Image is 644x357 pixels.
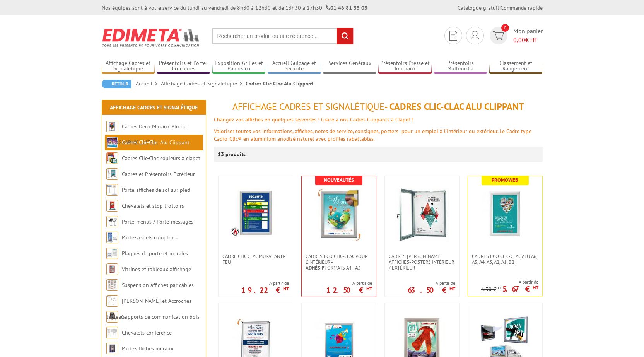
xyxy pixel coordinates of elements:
[212,60,266,73] a: Exposition Grilles et Panneaux
[306,253,372,271] span: Cadres Eco Clic-Clac pour l'intérieur - formats A4 - A3
[492,177,518,183] b: Promoweb
[218,147,247,162] p: 13 produits
[106,263,118,275] img: Vitrines et tableaux affichage
[136,80,161,87] a: Accueil
[326,288,372,292] p: 12.50 €
[110,104,198,111] a: Affichage Cadres et Signalétique
[312,188,366,242] img: Cadres Eco Clic-Clac pour l'intérieur - <strong>Adhésif</strong> formats A4 - A3
[481,279,538,285] span: A partir de
[449,31,457,41] img: devis rapide
[488,27,543,44] a: devis rapide 0 Mon panier 0,00€ HT
[102,4,367,12] div: Nos équipes sont à votre service du lundi au vendredi de 8h30 à 12h30 et de 13h30 à 17h30
[449,285,455,292] sup: HT
[326,280,372,286] span: A partir de
[106,200,118,212] img: Chevalets et stop trottoirs
[489,60,543,73] a: Classement et Rangement
[122,155,200,162] a: Cadres Clic-Clac couleurs à clapet
[241,288,289,292] p: 19.22 €
[471,31,479,40] img: devis rapide
[122,218,193,225] a: Porte-menus / Porte-messages
[306,265,325,271] strong: Adhésif
[212,28,354,44] input: Rechercher un produit ou une référence...
[501,4,543,11] a: Commande rapide
[232,101,384,113] span: Affichage Cadres et Signalétique
[468,253,542,265] a: Cadres Eco Clic-Clac alu A6, A5, A4, A3, A2, A1, B2
[222,253,289,265] span: Cadre CLIC CLAC Mural ANTI-FEU
[106,297,191,320] a: [PERSON_NAME] et Accroches tableaux
[458,4,543,12] div: |
[231,188,281,238] img: Cadre CLIC CLAC Mural ANTI-FEU
[106,121,118,132] img: Cadres Deco Muraux Alu ou Bois
[106,152,118,164] img: Cadres Clic-Clac couleurs à clapet
[122,266,191,273] a: Vitrines et tableaux affichage
[326,4,367,11] strong: 01 46 81 33 03
[302,253,376,271] a: Cadres Eco Clic-Clac pour l'intérieur -Adhésifformats A4 - A3
[102,80,131,88] a: Retour
[122,202,184,209] a: Chevalets et stop trottoirs
[219,253,293,265] a: Cadre CLIC CLAC Mural ANTI-FEU
[106,184,118,196] img: Porte-affiches de sol sur pied
[493,31,504,40] img: devis rapide
[246,80,313,87] li: Cadres Clic-Clac Alu Clippant
[324,177,354,183] b: Nouveautés
[408,280,455,286] span: A partir de
[478,188,532,242] img: Cadres Eco Clic-Clac alu A6, A5, A4, A3, A2, A1, B2
[122,282,194,289] a: Suspension affiches par câbles
[502,287,538,291] p: 5.67 €
[268,60,321,73] a: Accueil Guidage et Sécurité
[408,288,455,292] p: 63.50 €
[214,128,531,142] font: Valoriser toutes vos informations, affiches, notes de service, consignes, posters pour un emploi ...
[122,186,190,193] a: Porte-affiches de sol sur pied
[513,36,543,44] span: € HT
[366,285,372,292] sup: HT
[481,287,501,292] p: 6.30 €
[161,80,246,87] a: Affichage Cadres et Signalétique
[106,216,118,227] img: Porte-menus / Porte-messages
[122,234,178,241] a: Porte-visuels comptoirs
[214,116,413,123] font: Changez vos affiches en quelques secondes ! Grâce à nos Cadres Clippants à Clapet !
[241,280,289,286] span: A partir de
[395,188,449,242] img: Cadres vitrines affiches-posters intérieur / extérieur
[533,284,538,291] sup: HT
[122,345,173,352] a: Porte-affiches muraux
[122,313,200,320] a: Supports de communication bois
[106,343,118,354] img: Porte-affiches muraux
[122,329,172,336] a: Chevalets conférence
[434,60,487,73] a: Présentoirs Multimédia
[122,171,195,178] a: Cadres et Présentoirs Extérieur
[458,4,499,11] a: Catalogue gratuit
[378,60,432,73] a: Présentoirs Presse et Journaux
[496,285,501,290] sup: HT
[106,168,118,180] img: Cadres et Présentoirs Extérieur
[122,250,188,257] a: Plaques de porte et murales
[283,285,289,292] sup: HT
[106,279,118,291] img: Suspension affiches par câbles
[513,27,543,44] span: Mon panier
[106,295,118,307] img: Cimaises et Accroches tableaux
[501,24,509,32] span: 0
[337,28,353,44] input: rechercher
[102,23,200,52] img: Edimeta
[106,327,118,338] img: Chevalets conférence
[106,123,187,146] a: Cadres Deco Muraux Alu ou [GEOGRAPHIC_DATA]
[157,60,210,73] a: Présentoirs et Porte-brochures
[389,253,455,271] span: Cadres [PERSON_NAME] affiches-posters intérieur / extérieur
[214,102,543,112] h1: - Cadres Clic-Clac Alu Clippant
[513,36,525,44] span: 0,00
[122,139,190,146] a: Cadres Clic-Clac Alu Clippant
[472,253,538,265] span: Cadres Eco Clic-Clac alu A6, A5, A4, A3, A2, A1, B2
[102,60,155,73] a: Affichage Cadres et Signalétique
[323,60,376,73] a: Services Généraux
[385,253,459,271] a: Cadres [PERSON_NAME] affiches-posters intérieur / extérieur
[106,248,118,259] img: Plaques de porte et murales
[106,232,118,243] img: Porte-visuels comptoirs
